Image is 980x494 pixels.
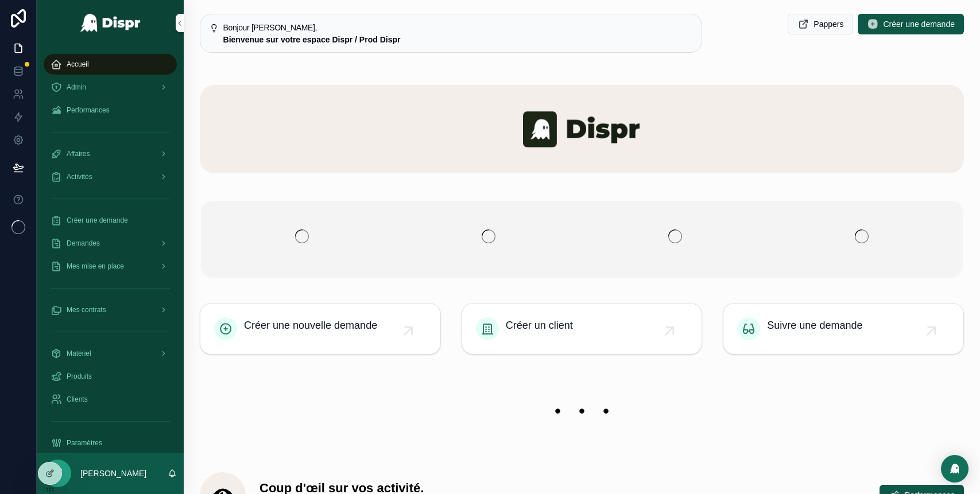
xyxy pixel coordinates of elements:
[67,262,124,271] span: Mes mise en place
[67,149,90,158] span: Affaires
[44,77,177,98] a: Admin
[223,35,401,44] strong: Bienvenue sur votre espace Dispr / Prod Dispr
[67,305,106,314] span: Mes contrats
[788,14,853,34] button: Pappers
[44,433,177,453] a: Paramètres
[80,468,146,479] p: [PERSON_NAME]
[67,83,86,92] span: Admin
[44,54,177,75] a: Accueil
[37,46,184,453] div: scrollable content
[767,317,862,333] span: Suivre une demande
[67,395,88,404] span: Clients
[44,299,177,320] a: Mes contrats
[814,18,843,30] span: Pappers
[244,317,377,333] span: Créer une nouvelle demande
[44,233,177,254] a: Demandes
[44,366,177,387] a: Produits
[67,106,110,115] span: Performances
[67,239,100,248] span: Demandes
[67,349,91,358] span: Matériel
[67,60,89,69] span: Accueil
[44,256,177,277] a: Mes mise en place
[506,317,573,333] span: Créer un client
[80,14,141,32] img: App logo
[941,455,969,483] div: Open Intercom Messenger
[200,304,440,354] a: Créer une nouvelle demande
[44,166,177,187] a: Activités
[44,343,177,364] a: Matériel
[44,210,177,231] a: Créer une demande
[223,34,693,45] div: **Bienvenue sur votre espace Dispr / Prod Dispr**
[200,85,964,173] img: banner-dispr.png
[44,100,177,120] a: Performances
[67,372,92,381] span: Produits
[723,304,963,354] a: Suivre une demande
[883,18,955,30] span: Créer une demande
[67,216,128,225] span: Créer une demande
[858,14,964,34] button: Créer une demande
[67,438,102,448] span: Paramètres
[67,172,92,181] span: Activités
[44,143,177,164] a: Affaires
[223,24,693,32] h5: Bonjour Jeremy,
[52,466,63,480] span: JZ
[44,389,177,410] a: Clients
[200,387,964,436] img: 22208-banner-empty.png
[462,304,702,354] a: Créer un client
